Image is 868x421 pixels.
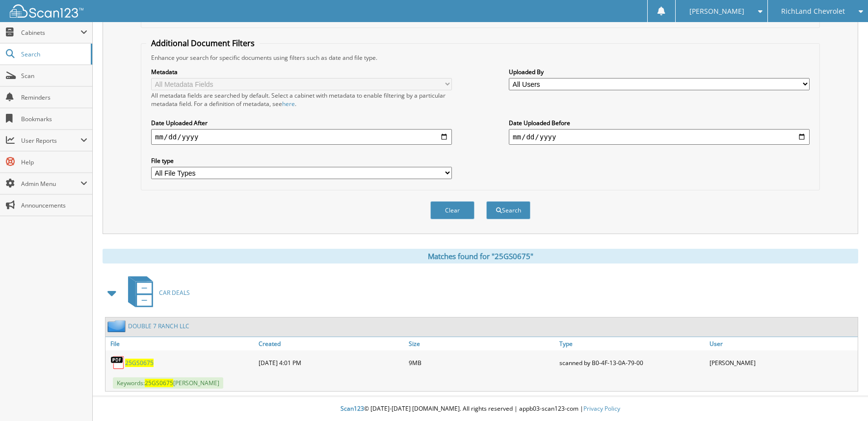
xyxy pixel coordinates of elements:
[10,4,83,18] img: scan123-logo-white.svg
[146,53,815,62] div: Enhance your search for specific documents using filters such as date and file type.
[256,353,407,372] div: [DATE] 4:01 PM
[557,337,708,350] a: Type
[21,28,80,37] span: Cabinets
[151,129,452,145] input: start
[406,353,557,372] div: 9MB
[707,337,858,350] a: User
[430,201,474,219] button: Clear
[146,38,260,49] legend: Additional Document Filters
[256,337,407,350] a: Created
[21,180,80,188] span: Admin Menu
[151,119,452,127] label: Date Uploaded After
[509,119,810,127] label: Date Uploaded Before
[406,337,557,350] a: Size
[557,353,708,372] div: scanned by B0-4F-13-0A-79-00
[21,201,87,210] span: Announcements
[103,249,858,263] div: Matches found for "25GS0675"
[107,320,128,332] img: folder2.png
[21,50,86,58] span: Search
[21,115,87,123] span: Bookmarks
[21,93,87,102] span: Reminders
[105,337,256,350] a: File
[159,289,190,297] span: CAR DEALS
[689,8,744,14] span: [PERSON_NAME]
[151,157,452,165] label: File type
[707,353,858,372] div: [PERSON_NAME]
[21,136,80,145] span: User Reports
[128,322,189,330] a: DOUBLE 7 RANCH LLC
[151,68,452,76] label: Metadata
[110,355,125,370] img: PDF.png
[145,379,173,387] span: 25GS0675
[781,8,845,14] span: RichLand Chevrolet
[341,404,364,413] span: Scan123
[151,91,452,108] div: All metadata fields are searched by default. Select a cabinet with metadata to enable filtering b...
[486,201,530,219] button: Search
[282,100,295,108] a: here
[125,359,154,367] a: 25GS0675
[21,72,87,80] span: Scan
[93,397,868,421] div: © [DATE]-[DATE] [DOMAIN_NAME]. All rights reserved | appb03-scan123-com |
[21,158,87,166] span: Help
[122,273,190,312] a: CAR DEALS
[509,129,810,145] input: end
[509,68,810,76] label: Uploaded By
[113,377,223,389] span: Keywords: [PERSON_NAME]
[583,404,620,413] a: Privacy Policy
